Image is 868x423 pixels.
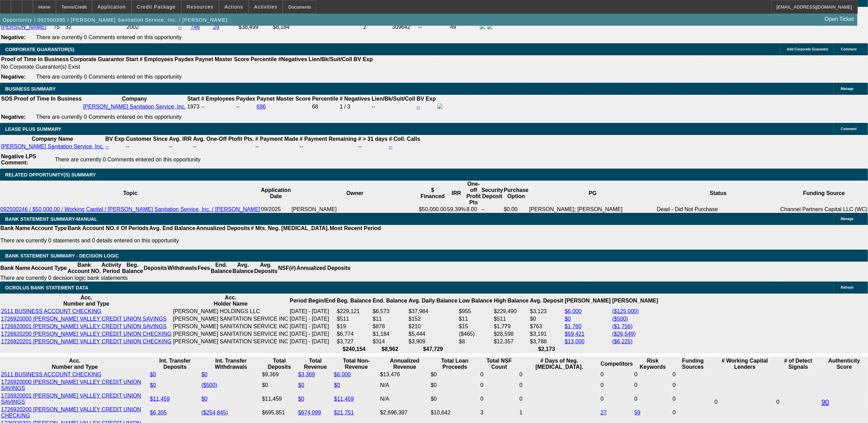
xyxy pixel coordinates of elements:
[481,181,504,206] th: Security Deposit
[519,406,600,419] td: 1
[504,206,529,213] td: $0.00
[336,331,371,338] td: $6,774
[187,96,200,102] b: Start
[408,308,458,315] td: $37,984
[126,136,168,142] b: Customer Since
[143,262,167,275] th: Deposits
[612,308,639,314] a: ($125,000)
[1,323,167,329] a: 1726920001 [PERSON_NAME] VALLEY CREDIT UNION SAVINGS
[634,357,672,370] th: Risk Keywords
[261,206,291,213] td: 09/2025
[380,379,429,392] td: N/A
[36,114,182,120] span: There are currently 0 Comments entered on this opportunity
[14,95,82,102] th: Proof of Time In Business
[101,262,122,275] th: Activity Period
[309,56,352,62] b: Lien/Bk/Suit/Coll
[137,4,176,10] span: Credit Package
[334,357,379,370] th: Total Non-Revenue
[529,181,657,206] th: PG
[201,396,208,402] a: $0
[481,206,504,213] td: --
[672,379,714,392] td: 0
[430,406,479,419] td: $10,642
[372,338,407,345] td: $314
[1,74,26,80] b: Negative:
[1,339,172,344] a: 1726920201 [PERSON_NAME] VALLEY CREDIT UNION CHECKING
[358,136,387,142] b: # > 31 days
[380,357,429,370] th: Annualized Revenue
[1,308,101,314] a: 2511 BUSINESS ACCOUNT CHECKING
[822,398,829,406] a: 90
[372,346,407,353] th: $8,962
[5,253,119,259] span: Bank Statement Summary - Decision Logic
[419,206,447,213] td: $50,000.00
[437,103,443,109] img: facebook-icon.png
[298,382,304,388] a: $0
[408,294,458,307] th: Avg. Daily Balance
[371,103,416,111] td: --
[257,96,311,102] b: Paynet Master Score
[519,357,600,370] th: # Days of Neg. [MEDICAL_DATA].
[312,96,338,102] b: Percentile
[273,23,362,31] td: $8,184
[487,24,493,29] img: linkedin-icon.png
[408,338,458,345] td: $3,909
[299,143,357,150] td: --
[251,225,329,232] th: # Mts. Neg. [MEDICAL_DATA].
[372,323,407,330] td: $878
[1,294,172,307] th: Acc. Number and Type
[389,144,393,149] a: --
[480,406,519,419] td: 3
[334,410,354,415] a: $21,751
[417,104,420,110] a: --
[529,206,657,213] td: [PERSON_NAME]; [PERSON_NAME]
[83,104,186,110] a: [PERSON_NAME] Sanitation Service, Inc.
[380,371,429,378] div: $13,476
[173,308,289,315] td: [PERSON_NAME] HOLDINGS LLC
[201,104,205,110] span: --
[261,181,291,206] th: Application Date
[1,393,141,405] a: 1726920001 [PERSON_NAME] VALLEY CREDIT UNION SAVINGS
[564,294,611,307] th: [PERSON_NAME]
[289,308,336,315] td: [DATE] - [DATE]
[187,4,213,10] span: Resources
[841,127,857,131] span: Comment
[55,157,200,162] span: There are currently 0 Comments entered on this opportunity
[530,308,564,315] td: $3,123
[122,96,147,102] b: Company
[150,396,170,402] a: $11,459
[841,286,854,289] span: Refresh
[140,56,173,62] b: # Employees
[336,323,371,330] td: $19
[121,262,143,275] th: Beg. Balance
[612,294,659,307] th: [PERSON_NAME]
[612,339,633,344] a: ($6,225)
[5,172,96,178] span: RELATED OPPORTUNITY(S) SUMMARY
[195,56,249,62] b: Paynet Master Score
[289,331,336,338] td: [DATE] - [DATE]
[97,4,126,10] span: Application
[480,379,519,392] td: 0
[210,262,232,275] th: End. Balance
[519,379,600,392] td: 0
[334,382,340,388] a: $0
[312,104,338,110] div: 68
[298,357,333,370] th: Total Revenue
[504,181,529,206] th: Purchase Option
[565,331,585,337] a: $59,421
[262,392,297,405] td: $11,459
[219,0,248,13] button: Actions
[278,56,308,62] b: #Negatives
[5,126,61,132] span: LEASE PLUS SUMMARY
[363,23,391,31] td: 2
[255,143,299,150] td: --
[459,331,493,338] td: ($465)
[494,294,529,307] th: High Balance
[201,96,235,102] b: # Employees
[300,136,357,142] b: # Payment Remaining
[262,371,297,378] td: $9,369
[150,410,167,415] a: $6,305
[67,225,116,232] th: Bank Account NO.
[232,262,254,275] th: Avg. Balance
[447,181,466,206] th: IRR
